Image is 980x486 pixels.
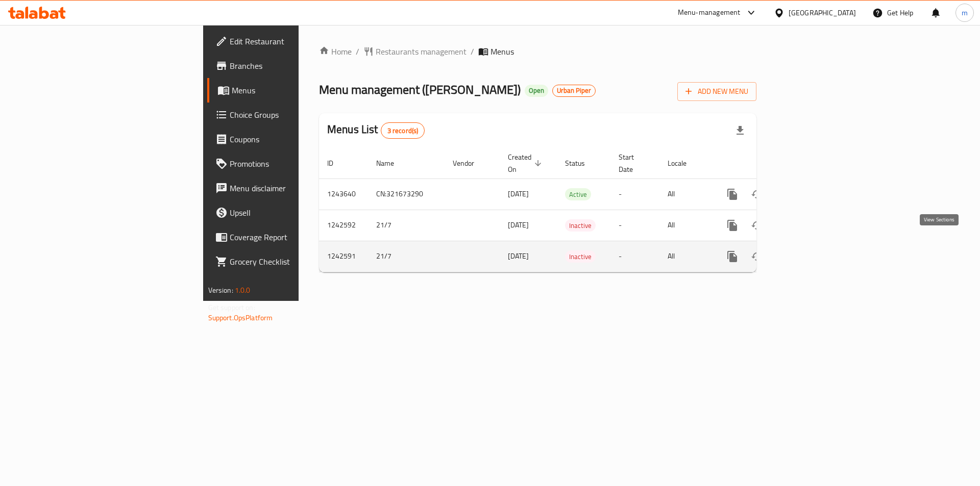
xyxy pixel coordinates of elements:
span: Menu management ( [PERSON_NAME] ) [319,78,521,101]
div: Active [565,188,591,200]
span: Upsell [230,207,359,219]
span: Status [565,157,598,169]
span: Branches [230,60,359,72]
span: Inactive [565,220,596,232]
td: CN:321673290 [368,178,445,210]
span: Created On [508,151,545,175]
a: Coupons [207,127,367,151]
span: [DATE] [508,249,529,263]
a: Promotions [207,151,367,176]
span: 1.0.0 [235,284,251,297]
span: Choice Groups [230,109,359,121]
a: Restaurants management [363,45,467,58]
div: [GEOGRAPHIC_DATA] [789,7,856,18]
span: 3 record(s) [381,126,425,136]
span: Promotions [230,158,359,170]
a: Menus [207,78,367,103]
span: m [962,7,968,18]
span: Urban Piper [553,86,595,95]
span: Coverage Report [230,231,359,243]
td: 21/7 [368,210,445,241]
li: / [471,45,474,58]
span: Coupons [230,133,359,145]
td: - [610,241,659,272]
a: Coverage Report [207,225,367,249]
table: enhanced table [319,148,826,272]
div: Menu-management [678,7,741,19]
span: ID [327,157,347,169]
td: 21/7 [368,241,445,272]
h2: Menus List [327,122,425,139]
a: Menu disclaimer [207,176,367,200]
span: Restaurants management [376,45,467,58]
a: Grocery Checklist [207,249,367,274]
div: Open [525,85,548,97]
div: Inactive [565,219,596,232]
span: Add New Menu [685,85,748,98]
td: All [659,210,712,241]
a: Support.OpsPlatform [208,311,273,324]
span: Start Date [619,151,647,175]
a: Branches [207,54,367,78]
button: Change Status [745,213,769,238]
span: [DATE] [508,218,529,232]
button: Change Status [745,244,769,269]
td: All [659,178,712,210]
span: Vendor [453,157,487,169]
th: Actions [712,148,826,179]
a: Edit Restaurant [207,29,367,54]
td: - [610,210,659,241]
span: Edit Restaurant [230,35,359,47]
nav: breadcrumb [319,45,756,58]
td: - [610,178,659,210]
span: Name [376,157,407,169]
button: more [720,213,745,238]
span: Menus [232,84,359,96]
button: more [720,244,745,269]
span: Grocery Checklist [230,255,359,268]
span: Version: [208,284,233,297]
td: All [659,241,712,272]
button: Add New Menu [677,82,756,101]
span: [DATE] [508,187,529,200]
span: Get support on: [208,301,255,314]
span: Open [525,86,548,95]
span: Active [565,189,591,200]
a: Choice Groups [207,103,367,127]
span: Inactive [565,251,596,263]
div: Total records count [381,122,425,139]
span: Locale [668,157,700,169]
span: Menu disclaimer [230,182,359,194]
div: Export file [728,118,752,143]
span: Menus [491,45,514,58]
a: Upsell [207,200,367,225]
button: Change Status [745,182,769,207]
button: more [720,182,745,207]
